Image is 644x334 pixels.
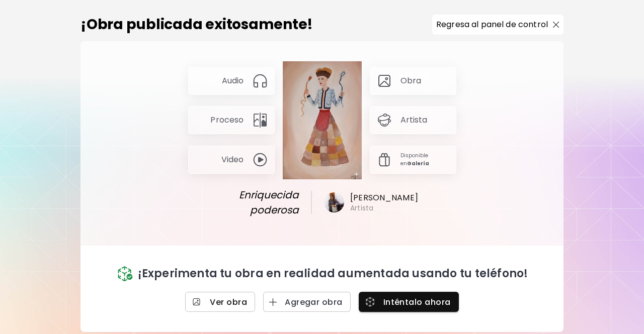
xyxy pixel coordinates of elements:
h6: Artista [350,203,373,212]
span: Ver obra [193,297,247,307]
p: ¡Experimenta tu obra en realidad aumentada usando tu teléfono! [138,266,528,282]
p: Artista [400,115,428,126]
span: Agregar obra [271,297,343,307]
p: Proceso [210,115,244,126]
p: Video [221,154,244,165]
a: Ver obra [185,292,255,312]
strong: Galería [407,160,430,167]
button: Inténtalo ahora [359,292,459,312]
button: Agregar obra [263,292,351,312]
p: Disponible en [400,152,450,168]
span: Inténtalo ahora [367,297,451,307]
span: Enriquecida poderosa [207,187,299,217]
h6: [PERSON_NAME] [350,192,418,203]
p: Audio [222,75,244,86]
p: Obra [400,75,422,86]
